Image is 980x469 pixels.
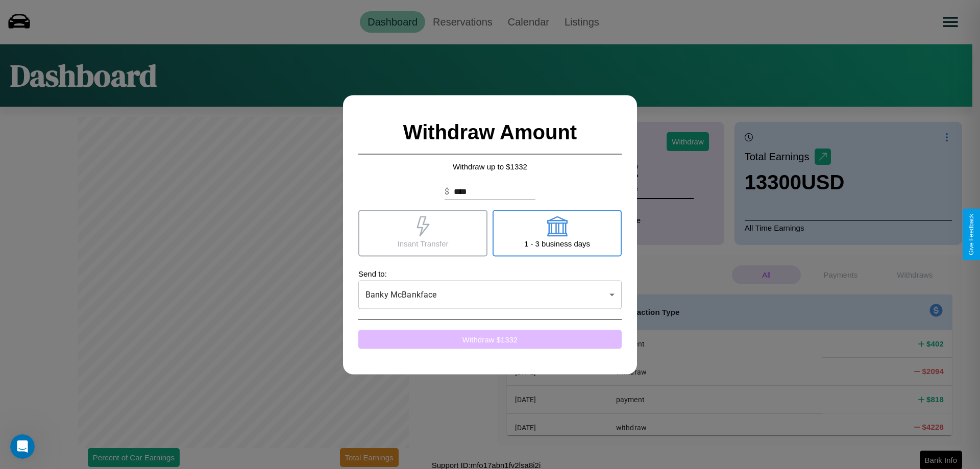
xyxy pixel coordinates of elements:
[358,159,622,173] p: Withdraw up to $ 1332
[445,185,449,198] p: $
[968,214,975,255] div: Give Feedback
[358,280,622,309] div: Banky McBankface
[10,434,35,459] iframe: Intercom live chat
[524,236,590,250] p: 1 - 3 business days
[358,266,622,280] p: Send to:
[358,110,622,154] h2: Withdraw Amount
[358,330,622,349] button: Withdraw $1332
[397,236,448,250] p: Insant Transfer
